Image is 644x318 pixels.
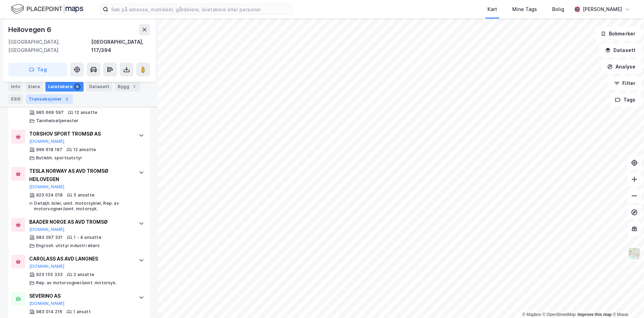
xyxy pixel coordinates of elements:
[8,94,23,104] div: ESG
[36,147,62,152] div: 999 618 197
[74,272,94,277] div: 2 ansatte
[543,312,576,317] a: OpenStreetMap
[45,82,84,92] div: Leietakere
[36,118,79,124] div: Tannhelsetjenester
[73,309,91,315] div: 1 ansatt
[29,255,132,263] div: CARGLASS AS AVD LANGNES
[512,5,537,13] div: Mine Tags
[608,76,641,90] button: Filter
[601,60,641,74] button: Analyse
[36,280,117,286] div: Rep. av motorvogner/unnt. motorsyk.
[29,292,132,300] div: SEVERINO AS
[36,272,63,277] div: 923 155 333
[29,130,132,138] div: TORSHOV SPORT TROMSØ AS
[26,94,73,104] div: Transaksjoner
[74,235,101,240] div: 1 - 4 ansatte
[487,5,497,13] div: Kart
[595,27,641,41] button: Bokmerker
[29,264,65,269] button: [DOMAIN_NAME]
[86,82,112,92] div: Datasett
[25,82,43,92] div: Eiere
[74,83,81,90] div: 6
[522,312,541,317] a: Mapbox
[63,96,70,103] div: 2
[8,63,67,76] button: Tag
[91,38,150,54] div: [GEOGRAPHIC_DATA], 117/394
[11,3,83,15] img: logo.f888ab2527a4732fd821a326f86c7f29.svg
[36,110,64,115] div: 985 669 597
[29,139,65,144] button: [DOMAIN_NAME]
[29,301,65,306] button: [DOMAIN_NAME]
[609,93,641,107] button: Tags
[36,192,63,198] div: 923 024 018
[73,147,96,152] div: 12 ansatte
[115,82,140,92] div: Bygg
[599,43,641,57] button: Datasett
[29,184,65,190] button: [DOMAIN_NAME]
[29,167,132,183] div: TESLA NORWAY AS AVD TROMSØ HEILOVEGEN
[74,192,95,198] div: 5 ansatte
[8,38,91,54] div: [GEOGRAPHIC_DATA], [GEOGRAPHIC_DATA]
[108,4,292,14] input: Søk på adresse, matrikkel, gårdeiere, leietakere eller personer
[628,247,641,260] img: Z
[29,218,132,226] div: BAADER NORGE AS AVD TROMSØ
[583,5,622,13] div: [PERSON_NAME]
[29,227,65,232] button: [DOMAIN_NAME]
[75,110,97,115] div: 12 ansatte
[34,201,132,212] div: Detaljh. biler, unnt. motorsykler, Rep. av motorvogner/unnt. motorsyk.
[552,5,564,13] div: Bolig
[36,243,100,248] div: Engrosh. utstyr industri ellers
[8,24,53,35] div: Heilovegen 6
[36,309,62,315] div: 983 014 216
[8,82,23,92] div: Info
[131,83,138,90] div: 1
[610,285,644,318] div: Kontrollprogram for chat
[610,285,644,318] iframe: Chat Widget
[578,312,612,317] a: Improve this map
[36,235,63,240] div: 983 297 331
[36,155,82,161] div: Butikkh. sportsutstyr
